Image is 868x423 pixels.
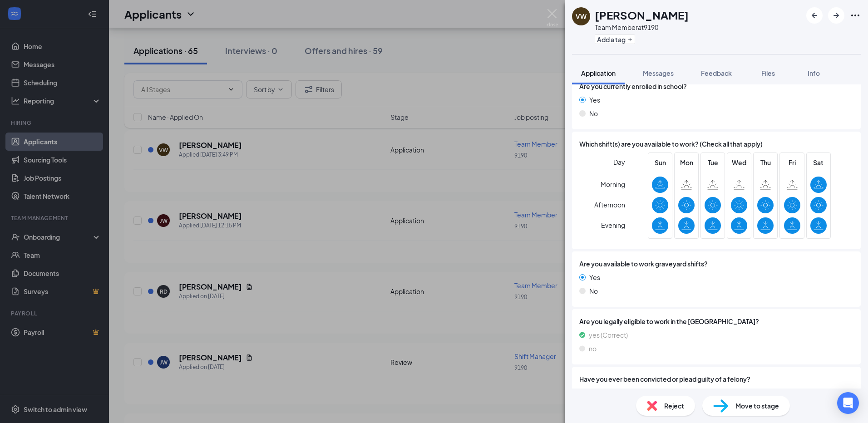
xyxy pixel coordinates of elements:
[589,95,600,105] span: Yes
[761,69,775,77] span: Files
[595,7,689,23] h1: [PERSON_NAME]
[579,316,853,326] span: Are you legally eligible to work in the [GEOGRAPHIC_DATA]?
[809,10,820,21] svg: ArrowLeftNew
[810,157,827,167] span: Sat
[784,157,800,167] span: Fri
[850,10,861,21] svg: Ellipses
[579,259,708,269] span: Are you available to work graveyard shifts?
[579,139,763,149] span: Which shift(s) are you available to work? (Check all that apply)
[601,217,625,233] span: Evening
[664,401,684,411] span: Reject
[601,176,625,192] span: Morning
[589,272,600,282] span: Yes
[589,388,600,398] span: Yes
[837,392,859,414] div: Open Intercom Messenger
[806,7,823,24] button: ArrowLeftNew
[652,157,668,167] span: Sun
[595,34,635,44] button: PlusAdd a tag
[701,69,732,77] span: Feedback
[627,37,633,42] svg: Plus
[589,286,598,296] span: No
[589,108,598,118] span: No
[576,12,587,21] div: VW
[735,401,779,411] span: Move to stage
[594,197,625,213] span: Afternoon
[731,157,747,167] span: Wed
[595,23,689,32] div: Team Member at 9190
[705,157,721,167] span: Tue
[581,69,616,77] span: Application
[643,69,674,77] span: Messages
[828,7,844,24] button: ArrowRight
[589,330,628,340] span: yes (Correct)
[678,157,695,167] span: Mon
[757,157,774,167] span: Thu
[589,344,597,354] span: no
[808,69,820,77] span: Info
[579,374,750,384] span: Have you ever been convicted or plead guilty of a felony?
[613,157,625,167] span: Day
[579,81,687,91] span: Are you currently enrolled in school?
[831,10,842,21] svg: ArrowRight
